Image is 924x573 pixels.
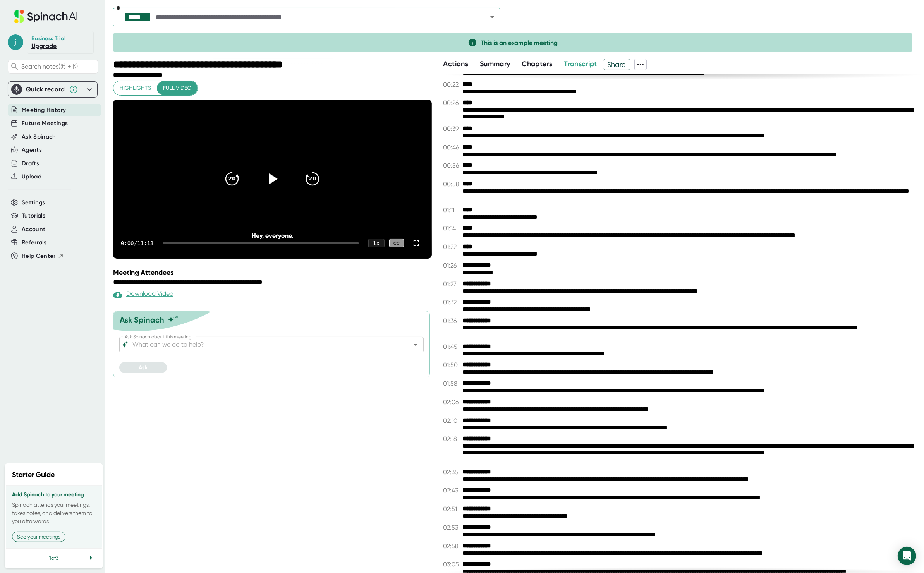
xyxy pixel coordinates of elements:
div: Open Intercom Messenger [898,547,916,565]
span: 02:43 [443,487,461,494]
span: 00:56 [443,162,461,169]
button: Settings [22,198,45,207]
button: − [86,469,96,480]
span: 01:58 [443,380,461,387]
button: Future Meetings [22,119,68,128]
span: This is an example meeting [481,39,558,46]
span: 02:35 [443,468,461,476]
span: 01:22 [443,243,461,250]
button: Actions [443,59,468,69]
button: Ask [119,362,167,373]
div: Meeting Attendees [113,268,434,277]
span: 02:10 [443,417,461,424]
span: 01:45 [443,343,461,350]
button: Meeting History [22,106,66,115]
button: Open [410,339,421,350]
span: Transcript [564,60,597,68]
span: 01:27 [443,280,461,288]
div: Quick record [11,82,94,97]
p: Spinach attends your meetings, takes notes, and delivers them to you afterwards [12,501,96,525]
span: 02:18 [443,435,461,443]
span: Search notes (⌘ + K) [21,63,78,70]
button: Drafts [22,159,39,168]
button: Transcript [564,59,597,69]
span: 00:46 [443,144,461,151]
span: 03:05 [443,561,461,568]
span: 00:26 [443,99,461,106]
span: 00:39 [443,125,461,132]
a: Upgrade [31,42,57,50]
span: Actions [443,60,468,68]
input: What can we do to help? [131,339,398,350]
button: Highlights [113,81,157,95]
span: 01:36 [443,317,461,324]
span: Summary [480,60,510,68]
button: Upload [22,172,41,181]
span: Chapters [522,60,553,68]
div: Business Trial [31,35,67,42]
button: Full video [157,81,198,95]
span: 00:58 [443,180,461,188]
span: 01:11 [443,206,461,214]
div: Ask Spinach [120,315,164,324]
button: Agents [22,146,42,154]
button: Summary [480,59,510,69]
span: 02:58 [443,542,461,550]
button: Help Center [22,252,64,261]
button: Tutorials [22,211,45,220]
div: 1 x [368,239,385,247]
span: Highlights [120,83,151,93]
h2: Starter Guide [12,470,55,480]
span: 01:26 [443,262,461,269]
button: See your meetings [12,532,65,542]
div: Quick record [26,86,65,93]
button: Open [487,12,498,22]
span: Share [603,58,630,71]
span: 02:06 [443,398,461,406]
span: 02:51 [443,505,461,513]
div: Download Video [113,290,173,299]
span: Ask [139,364,148,371]
div: 0:00 / 11:18 [121,240,153,246]
button: Referrals [22,238,46,247]
button: Chapters [522,59,553,69]
span: 01:50 [443,361,461,369]
span: Help Center [22,252,56,261]
span: 1 of 3 [49,555,58,561]
button: Account [22,225,45,234]
button: Ask Spinach [22,132,56,141]
span: 01:32 [443,299,461,306]
span: 01:14 [443,225,461,232]
span: j [8,34,23,50]
span: 02:53 [443,524,461,531]
span: 00:22 [443,81,461,88]
div: Hey, everyone. [145,232,400,239]
div: CC [389,239,404,248]
button: Share [603,59,630,70]
h3: Add Spinach to your meeting [12,492,96,498]
span: Full video [163,83,191,93]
